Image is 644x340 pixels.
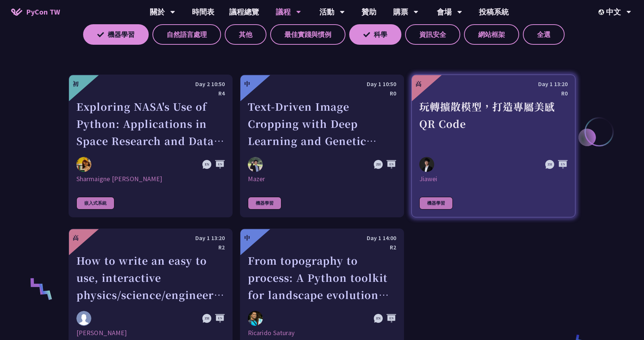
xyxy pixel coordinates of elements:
label: 科學 [349,24,401,45]
a: 中 Day 1 10:50 R0 Text-Driven Image Cropping with Deep Learning and Genetic Algorithm Mazer Mazer ... [240,75,404,217]
div: How to write an easy to use, interactive physics/science/engineering simulator leveraging ctypes,... [76,252,225,303]
div: R0 [419,89,568,98]
a: PyCon TW [4,3,67,21]
div: 初 [73,79,79,88]
label: 其他 [225,24,266,45]
div: Exploring NASA's Use of Python: Applications in Space Research and Data Analysis [76,98,225,149]
div: Day 1 13:20 [76,233,225,243]
div: R0 [248,89,396,98]
div: Mazer [248,174,396,183]
img: Jiawei [419,157,434,172]
div: Day 1 13:20 [419,79,568,89]
div: R4 [76,89,225,98]
div: R2 [76,243,225,252]
label: 網站框架 [464,24,519,45]
div: Day 1 14:00 [248,233,396,243]
label: 全選 [523,24,565,45]
div: Sharmaigne [PERSON_NAME] [76,174,225,183]
div: Day 1 10:50 [248,79,396,89]
div: [PERSON_NAME] [76,328,225,337]
div: 玩轉擴散模型，打造專屬美感 QR Code [419,98,568,149]
div: 中 [244,79,250,88]
label: 自然語言處理 [152,24,221,45]
div: R2 [248,243,396,252]
img: Mazer [248,157,263,172]
img: Sharmaigne Angelie Mabano [76,157,91,172]
div: 機器學習 [248,197,281,210]
div: 中 [244,233,250,242]
img: Home icon of PyCon TW 2025 [11,8,22,16]
img: Locale Icon [599,9,606,15]
img: Ricarido Saturay [248,311,263,326]
div: Day 2 10:50 [76,79,225,89]
a: 高 Day 1 13:20 R0 玩轉擴散模型，打造專屬美感 QR Code Jiawei Jiawei 機器學習 [411,75,575,217]
div: 高 [416,79,422,88]
div: 嵌入式系統 [76,197,114,210]
label: 機器學習 [83,24,149,45]
img: 黃亭皓 [76,311,91,326]
div: Jiawei [419,174,568,183]
label: 資訊安全 [405,24,460,45]
label: 最佳實踐與慣例 [270,24,345,45]
div: 機器學習 [419,197,453,210]
div: From topography to process: A Python toolkit for landscape evolution analysis [248,252,396,303]
span: PyCon TW [26,6,60,18]
div: Ricarido Saturay [248,328,396,337]
a: 初 Day 2 10:50 R4 Exploring NASA's Use of Python: Applications in Space Research and Data Analysis... [69,75,233,217]
div: 高 [73,233,79,242]
div: Text-Driven Image Cropping with Deep Learning and Genetic Algorithm [248,98,396,149]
